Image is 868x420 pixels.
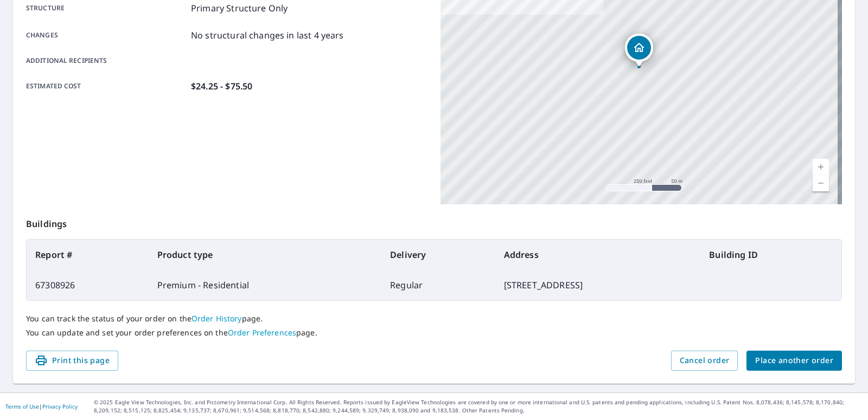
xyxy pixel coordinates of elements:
[191,80,252,93] p: $24.25 - $75.50
[26,80,187,93] p: Estimated cost
[26,56,187,66] p: Additional recipients
[149,270,382,300] td: Premium - Residential
[35,354,110,367] span: Print this page
[381,240,495,270] th: Delivery
[26,29,187,42] p: Changes
[192,313,242,324] a: Order History
[228,327,296,338] a: Order Preferences
[700,240,841,270] th: Building ID
[625,34,653,67] div: Dropped pin, building 1, Residential property, 110 Oxford Cir Douglassville, PA 19518
[191,2,288,15] p: Primary Structure Only
[746,351,842,371] button: Place another order
[94,398,863,415] p: © 2025 Eagle View Technologies, Inc. and Pictometry International Corp. All Rights Reserved. Repo...
[27,240,149,270] th: Report #
[26,314,842,324] p: You can track the status of your order on the page.
[42,403,78,410] a: Privacy Policy
[26,204,842,239] p: Buildings
[149,240,382,270] th: Product type
[755,354,833,367] span: Place another order
[680,354,730,367] span: Cancel order
[191,29,344,42] p: No structural changes in last 4 years
[495,240,701,270] th: Address
[495,270,701,300] td: [STREET_ADDRESS]
[813,175,829,191] a: Current Level 17, Zoom Out
[26,328,842,338] p: You can update and set your order preferences on the page.
[813,159,829,175] a: Current Level 17, Zoom In
[5,403,39,410] a: Terms of Use
[27,270,149,300] td: 67308926
[5,403,78,410] p: |
[26,2,187,15] p: Structure
[26,351,118,371] button: Print this page
[381,270,495,300] td: Regular
[671,351,738,371] button: Cancel order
